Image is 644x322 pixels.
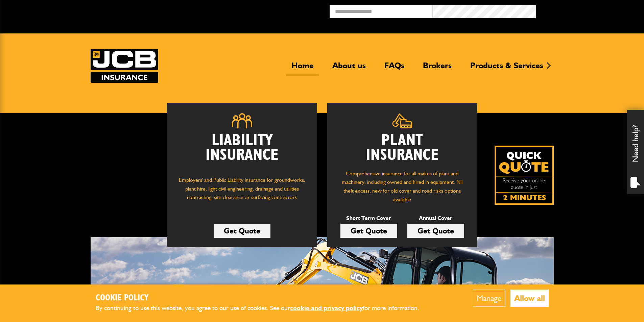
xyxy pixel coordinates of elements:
p: Annual Cover [407,214,464,223]
a: FAQs [379,60,409,76]
h2: Liability Insurance [177,133,307,169]
a: Get your insurance quote isn just 2-minutes [495,146,554,205]
button: Manage [473,290,505,307]
a: Home [286,60,319,76]
a: cookie and privacy policy [290,304,363,312]
a: Brokers [418,60,457,76]
img: JCB Insurance Services logo [91,49,158,83]
p: Comprehensive insurance for all makes of plant and machinery, including owned and hired in equipm... [337,169,467,204]
button: Broker Login [536,5,639,16]
p: By continuing to use this website, you agree to our use of cookies. See our for more information. [96,303,430,314]
h2: Plant Insurance [337,133,467,163]
a: JCB Insurance Services [91,49,158,83]
img: Quick Quote [495,146,554,205]
button: Allow all [510,290,549,307]
p: Short Term Cover [340,214,397,223]
a: About us [327,60,371,76]
a: Get Quote [214,224,270,238]
a: Get Quote [407,224,464,238]
div: Need help? [627,110,644,194]
h2: Cookie Policy [96,293,430,303]
a: Get Quote [340,224,397,238]
p: Employers' and Public Liability insurance for groundworks, plant hire, light civil engineering, d... [177,176,307,208]
a: Products & Services [465,60,548,76]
